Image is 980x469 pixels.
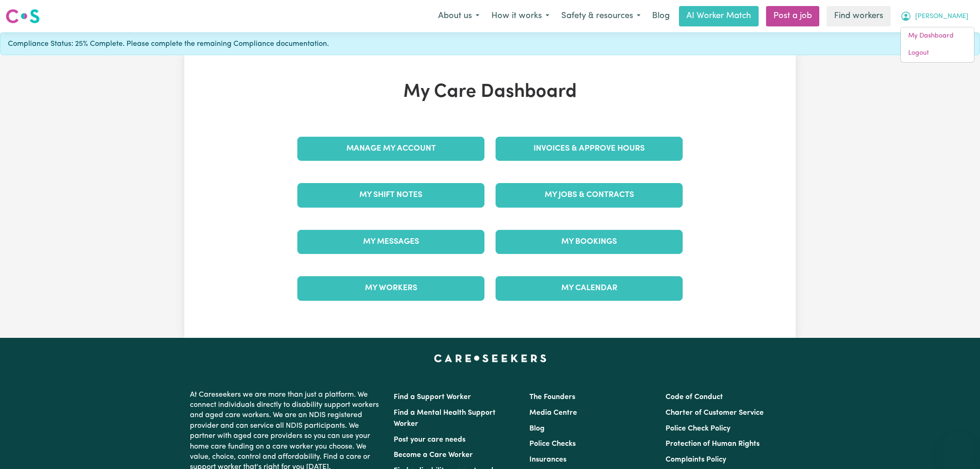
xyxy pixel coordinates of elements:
a: Protection of Human Rights [666,440,760,448]
img: Careseekers logo [6,8,40,25]
a: My Jobs & Contracts [496,183,683,207]
a: Find a Mental Health Support Worker [394,409,496,428]
button: My Account [894,6,974,26]
a: Police Check Policy [666,425,730,432]
a: Complaints Policy [666,456,726,463]
a: Find a Support Worker [394,393,471,401]
a: My Calendar [496,276,683,300]
span: [PERSON_NAME] [915,12,968,22]
a: Police Checks [529,440,576,448]
a: Blog [529,425,545,432]
a: Charter of Customer Service [666,409,764,417]
iframe: Button to launch messaging window [943,432,973,462]
a: Insurances [529,456,566,463]
a: My Workers [297,276,484,300]
a: Become a Care Worker [394,451,473,459]
a: Blog [647,6,675,26]
a: My Messages [297,230,484,254]
a: My Shift Notes [297,183,484,207]
span: Compliance Status: 25% Complete. Please complete the remaining Compliance documentation. [8,38,329,50]
a: Careseekers home page [434,355,547,362]
a: Media Centre [529,409,577,417]
a: My Bookings [496,230,683,254]
a: My Dashboard [901,27,974,45]
a: Careseekers logo [6,6,40,27]
button: About us [432,6,485,26]
button: Safety & resources [555,6,647,26]
a: Post a job [766,6,819,26]
a: Find workers [827,6,891,26]
div: My Account [900,27,974,63]
a: Invoices & Approve Hours [496,137,683,161]
a: The Founders [529,393,575,401]
a: Manage My Account [297,137,484,161]
a: Post your care needs [394,436,465,444]
a: AI Worker Match [679,6,759,26]
a: Logout [901,44,974,62]
button: How it works [485,6,555,26]
a: Code of Conduct [666,393,723,401]
h1: My Care Dashboard [292,81,688,103]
